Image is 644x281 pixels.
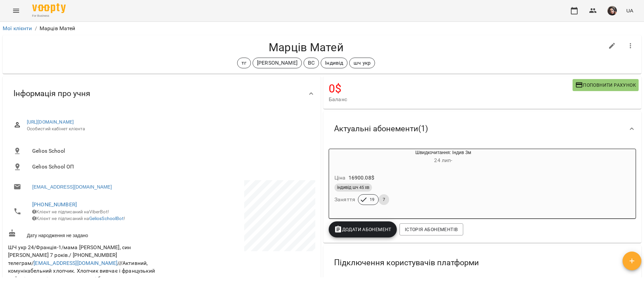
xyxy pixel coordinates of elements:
span: Інформація про учня [13,88,90,99]
div: шч укр [349,58,375,68]
p: Індивід [325,59,343,67]
span: UA [626,7,633,14]
h6: Заняття [334,195,355,204]
img: 415cf204168fa55e927162f296ff3726.jpg [607,6,617,15]
span: 19 [366,197,378,203]
span: Поповнити рахунок [575,81,636,89]
a: GeliosSchoolBot [89,216,124,221]
button: Додати Абонемент [329,221,397,237]
span: Особистий кабінет клієнта [27,126,310,132]
div: Актуальні абонементи(1) [323,112,641,146]
span: Підключення користувачів платформи [334,258,479,268]
a: [EMAIL_ADDRESS][DOMAIN_NAME] [34,260,117,266]
a: [EMAIL_ADDRESS][DOMAIN_NAME] [32,184,112,190]
p: тг [241,59,247,67]
div: Швидкочитання: Індив 3м [329,149,361,165]
span: Баланс [329,95,573,103]
span: 24 лип - [434,157,452,163]
span: Клієнт не підписаний на ! [32,216,125,221]
button: Історія абонементів [399,223,463,235]
p: ВС [308,59,315,67]
span: For Business [32,14,66,18]
h4: Марців Матей [8,41,604,54]
div: Індивід [321,58,347,68]
a: Мої клієнти [3,25,32,31]
div: ВС [304,58,319,68]
img: Voopty Logo [32,3,66,13]
h4: 0 $ [329,82,573,95]
button: Menu [8,3,24,19]
p: шч укр [354,59,371,67]
span: Клієнт не підписаний на ViberBot! [32,209,109,214]
a: [URL][DOMAIN_NAME] [27,119,74,125]
li: / [35,24,37,32]
p: [PERSON_NAME] [257,59,298,67]
span: Актуальні абонементи ( 1 ) [334,124,428,134]
div: Швидкочитання: Індив 3м [361,149,525,165]
nav: breadcrumb [3,24,641,32]
button: Швидкочитання: Індив 3м24 лип- Ціна16900.08$індивід шч 45 хвЗаняття197 [329,149,525,213]
span: Gelios School [32,147,310,155]
p: Марців Матей [40,24,75,32]
div: Підключення користувачів платформи [323,245,641,280]
div: Дату народження не задано [7,228,162,240]
a: [PHONE_NUMBER] [32,201,77,208]
span: Додати Абонемент [334,225,391,233]
button: Поповнити рахунок [573,79,639,91]
div: Інформація про учня [3,76,321,111]
button: UA [624,4,636,17]
span: індивід шч 45 хв [334,185,372,191]
div: [PERSON_NAME] [253,58,302,68]
span: Історія абонементів [405,225,458,233]
div: тг [237,58,251,68]
span: Gelios School ОП [32,163,310,171]
h6: Ціна [334,173,346,183]
p: 16900.08 $ [348,174,374,182]
span: 7 [379,197,389,203]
